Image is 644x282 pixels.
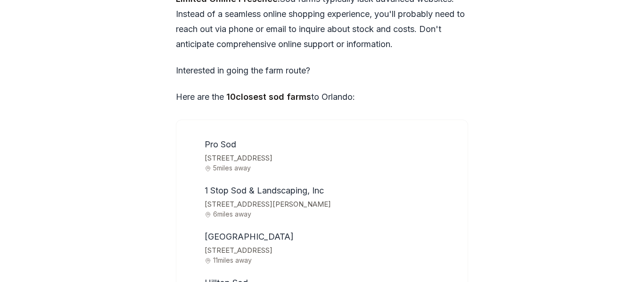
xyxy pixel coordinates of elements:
span: [STREET_ADDRESS][PERSON_NAME] [205,198,456,211]
span: 5 miles away [205,164,456,171]
span: Pro Sod [205,139,236,149]
span: 11 miles away [205,257,456,264]
p: Interested in going the farm route? [176,63,468,78]
strong: 10 closest sod farms [226,92,311,102]
span: [STREET_ADDRESS] [205,152,456,165]
span: 6 miles away [205,210,456,218]
span: [STREET_ADDRESS] [205,244,456,257]
span: 1 Stop Sod & Landscaping, Inc [205,185,324,195]
span: [GEOGRAPHIC_DATA] [205,232,294,242]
